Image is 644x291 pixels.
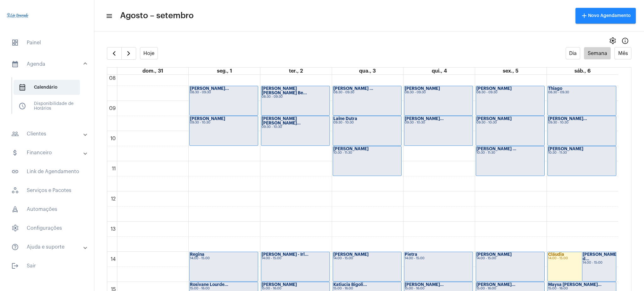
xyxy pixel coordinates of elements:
div: 13 [109,226,117,232]
div: sidenav iconAgenda [4,74,94,123]
button: Mês [614,47,631,59]
strong: [PERSON_NAME] ... [333,86,373,91]
strong: [PERSON_NAME] [405,86,440,91]
mat-icon: add [580,12,588,19]
div: 08:30 - 09:30 [262,95,329,99]
button: Próximo Semana [121,47,136,60]
span: Serviços e Pacotes [6,183,88,198]
span: Calendário [14,80,80,95]
strong: [PERSON_NAME] [333,147,369,151]
strong: [PERSON_NAME] [476,117,512,121]
mat-icon: Info [621,37,629,45]
div: 10:30 - 11:30 [333,151,401,155]
strong: [PERSON_NAME] [548,147,583,151]
div: 09:30 - 10:30 [476,121,544,124]
div: 09:30 - 10:30 [548,121,616,124]
mat-icon: sidenav icon [106,12,112,20]
mat-expansion-panel-header: sidenav iconFinanceiro [4,145,94,160]
mat-icon: sidenav icon [11,149,19,156]
span: Agosto – setembro [120,11,194,21]
mat-panel-title: Clientes [11,130,84,138]
div: 14:00 - 15:00 [548,257,616,260]
span: sidenav icon [19,84,26,91]
mat-expansion-panel-header: sidenav iconAgenda [4,54,94,74]
span: Painel [6,35,88,50]
div: 08:30 - 09:30 [548,91,616,94]
span: sidenav icon [11,187,19,194]
mat-icon: sidenav icon [11,60,19,68]
div: 15:00 - 16:00 [476,287,544,290]
div: 09:30 - 10:30 [405,121,472,124]
div: 15:00 - 16:00 [190,287,258,290]
a: 31 de agosto de 2025 [141,68,164,74]
div: 15:00 - 16:00 [333,287,401,290]
strong: [PERSON_NAME] [PERSON_NAME]... [262,117,301,125]
mat-expansion-panel-header: sidenav iconClientes [4,126,94,141]
div: 08 [108,75,117,81]
strong: Cláudia [548,252,564,256]
button: Novo Agendamento [575,8,636,24]
strong: [PERSON_NAME] [476,252,512,256]
div: 14:00 - 15:00 [333,257,401,260]
strong: LaÍne Dutra [333,117,357,121]
strong: [PERSON_NAME] ... [476,147,516,151]
span: Link de Agendamento [6,164,88,179]
span: Configurações [6,221,88,236]
button: settings [606,35,619,47]
div: 08:30 - 09:30 [333,91,401,94]
a: 2 de setembro de 2025 [288,68,304,74]
strong: [PERSON_NAME]... [405,117,444,121]
div: 14:00 - 15:00 [476,257,544,260]
mat-icon: sidenav icon [11,130,19,138]
strong: Thiago [548,86,562,91]
mat-icon: sidenav icon [11,262,19,270]
strong: [PERSON_NAME] [PERSON_NAME] Be... [262,86,307,95]
mat-icon: sidenav icon [11,243,19,251]
strong: [PERSON_NAME] d... [583,252,618,261]
div: 11 [111,166,117,172]
strong: Pietra [405,252,417,256]
mat-panel-title: Agenda [11,60,84,68]
strong: [PERSON_NAME] [476,86,512,91]
div: 10:30 - 11:30 [476,151,544,155]
span: sidenav icon [19,102,26,110]
div: 10:30 - 11:30 [548,151,616,155]
div: 15:00 - 16:00 [405,287,472,290]
strong: [PERSON_NAME]... [190,86,229,91]
div: 14 [109,256,117,262]
button: Semana [584,47,611,59]
div: 14:00 - 15:00 [583,261,616,265]
span: Automações [6,202,88,217]
span: sidenav icon [11,39,19,47]
span: Disponibilidade de Horários [14,99,80,114]
mat-panel-title: Ajuda e suporte [11,243,84,251]
button: Dia [566,47,580,59]
span: sidenav icon [11,224,19,232]
div: 08:30 - 09:30 [405,91,472,94]
strong: [PERSON_NAME]... [476,283,515,287]
span: Sair [6,258,88,273]
div: 12 [110,196,117,202]
button: Info [619,35,631,47]
div: 10 [109,136,117,141]
strong: [PERSON_NAME] [190,117,225,121]
mat-panel-title: Financeiro [11,149,84,156]
button: Hoje [140,47,158,59]
div: 15:00 - 16:00 [262,287,329,290]
span: settings [609,37,616,45]
a: 5 de setembro de 2025 [502,68,520,74]
strong: Maysa [PERSON_NAME]... [548,283,602,287]
img: 4c910ca3-f26c-c648-53c7-1a2041c6e520.jpg [5,3,30,28]
strong: Katiucia Bigoli... [333,283,367,287]
strong: [PERSON_NAME] [333,252,369,256]
strong: [PERSON_NAME]... [405,283,444,287]
span: sidenav icon [11,206,19,213]
div: 09:30 - 10:30 [190,121,258,124]
strong: [PERSON_NAME] - Irl... [262,252,308,256]
div: 15:00 - 16:00 [548,287,616,290]
div: 14:00 - 15:00 [405,257,472,260]
div: 09:30 - 10:30 [333,121,401,124]
a: 4 de setembro de 2025 [430,68,448,74]
button: Semana Anterior [107,47,122,60]
div: 08:30 - 09:30 [190,91,258,94]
